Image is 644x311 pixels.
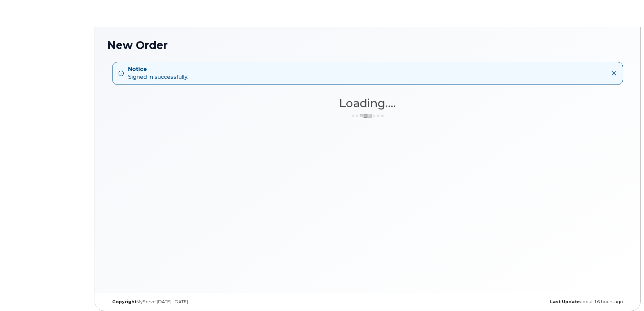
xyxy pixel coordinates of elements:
h1: New Order [107,39,628,51]
div: MyServe [DATE]–[DATE] [107,299,281,305]
div: about 16 hours ago [454,299,628,305]
h1: Loading.... [107,97,628,109]
strong: Copyright [112,299,137,304]
img: ajax-loader-3a6953c30dc77f0bf724df975f13086db4f4c1262e45940f03d1251963f1bf2e.gif [351,113,385,118]
strong: Last Update [550,299,580,304]
strong: Notice [128,66,188,73]
div: Signed in successfully. [128,66,188,81]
